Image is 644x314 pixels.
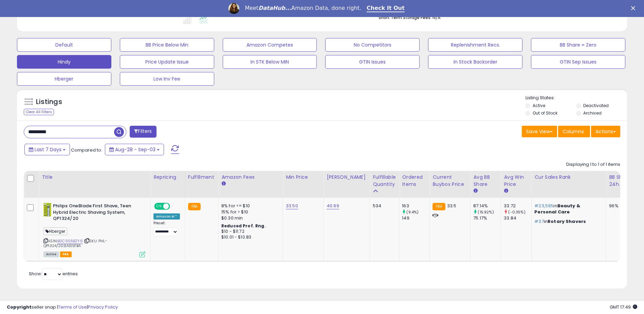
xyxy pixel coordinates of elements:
div: 75.17% [473,215,501,221]
div: Fulfillable Quantity [373,174,396,188]
div: Fulfillment [188,174,216,181]
img: 419t3VW4m8L._SL40_.jpg [43,203,51,216]
a: Terms of Use [58,304,87,310]
p: in [534,203,601,215]
span: #23,595 [534,203,553,209]
span: FBA [60,251,72,257]
div: $0.30 min [221,215,278,221]
small: Avg Win Price. [504,188,508,194]
span: Compared to: [71,147,102,153]
span: Show: entries [29,271,78,277]
div: Current Buybox Price [433,174,467,188]
i: DataHub... [258,5,291,11]
button: GTIN Issues [325,55,420,69]
span: | SKU: PHL- QP1324/20|EA|1|1|FBA [43,238,107,248]
label: Archived [583,110,602,116]
h5: Listings [36,97,62,107]
button: Columns [558,126,590,137]
div: Avg BB Share [473,174,498,188]
div: 8% for <= $10 [221,203,278,209]
button: In Stock Backorder [428,55,522,69]
small: (15.92%) [478,209,494,215]
span: N/A [433,14,441,21]
button: Last 7 Days [24,144,70,155]
div: Close [631,6,638,10]
small: (-0.35%) [508,209,525,215]
img: Profile image for Georgie [228,3,239,14]
button: Hberger [17,72,111,86]
span: All listings currently available for purchase on Amazon [43,251,59,257]
div: Meet Amazon Data, done right. [245,5,361,12]
small: Amazon Fees. [221,181,225,187]
button: Actions [591,126,620,137]
button: Aug-28 - Sep-03 [105,144,164,155]
div: Displaying 1 to 1 of 1 items [566,161,620,168]
button: BB Price Below Min [120,38,214,52]
div: 33.84 [504,215,531,221]
strong: Copyright [7,304,32,310]
span: 2025-09-11 17:49 GMT [610,304,637,310]
div: Amazon Fees [221,174,280,181]
span: 33.5 [447,203,457,209]
div: Min Price [286,174,321,181]
span: Hberger [43,227,67,235]
div: 96% [609,203,631,209]
span: Rotary Shavers [548,218,586,225]
div: [PERSON_NAME] [327,174,367,181]
button: Replenishment Recs. [428,38,522,52]
span: Aug-28 - Sep-03 [115,146,155,153]
small: FBA [433,203,445,210]
span: Columns [563,128,584,135]
button: Low Inv Fee [120,72,214,86]
button: Hindy [17,55,111,69]
button: Price Update Issue [120,55,214,69]
div: ASIN: [43,203,145,257]
a: 33.50 [286,203,298,209]
label: Active [533,103,545,108]
button: Save View [522,126,557,137]
div: BB Share 24h. [609,174,634,188]
button: In STK Below MIN [223,55,317,69]
div: $10.01 - $10.83 [221,234,278,240]
span: ON [155,204,163,209]
div: 163 [402,203,429,209]
button: Filters [130,126,156,138]
div: 87.14% [473,203,501,209]
div: 149 [402,215,429,221]
div: seller snap | | [7,304,118,311]
div: Repricing [153,174,182,181]
a: Privacy Policy [88,304,118,310]
span: Last 7 Days [35,146,61,153]
div: Avg Win Price [504,174,529,188]
b: Short Term Storage Fees: [379,15,431,20]
button: Amazon Competes [223,38,317,52]
small: Avg BB Share. [473,188,477,194]
div: Amazon AI * [153,213,180,220]
span: Beauty & Personal Care [534,203,580,215]
div: Cur Sales Rank [534,174,603,181]
button: BB Share = Zero [531,38,625,52]
p: Listing States: [526,95,627,101]
div: Preset: [153,221,180,236]
small: FBA [188,203,201,210]
div: 33.72 [504,203,531,209]
label: Deactivated [583,103,609,108]
div: 534 [373,203,394,209]
a: B0C9S6BZY6 [57,238,83,244]
label: Out of Stock [533,110,557,116]
button: GTIN Sep Issues [531,55,625,69]
div: Title [42,174,148,181]
b: Philips OneBlade First Shave, Teen Hybrid Electric Shaving System, QP1324/20 [53,203,135,224]
p: in [534,219,601,225]
b: Reduced Prof. Rng. [221,223,266,229]
a: Check It Out [367,5,405,12]
div: 15% for > $10 [221,209,278,215]
div: Ordered Items [402,174,427,188]
a: 40.99 [327,203,339,209]
div: $10 - $11.72 [221,229,278,234]
button: No Competitors [325,38,420,52]
span: OFF [169,204,180,209]
div: Clear All Filters [24,109,54,115]
button: Default [17,38,111,52]
small: (9.4%) [406,209,419,215]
